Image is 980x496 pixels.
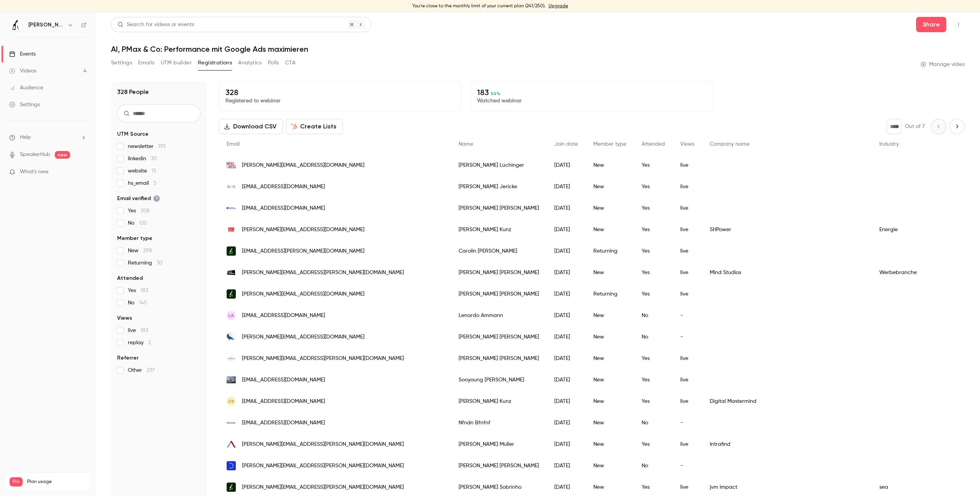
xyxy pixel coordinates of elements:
[634,455,673,476] div: No
[451,219,547,240] div: [PERSON_NAME] Kunz
[477,88,706,97] p: 183
[227,225,236,234] img: shpower.ch
[872,219,970,240] div: Energie
[673,348,702,369] div: live
[128,339,151,347] span: replay
[117,130,201,374] section: facet-groups
[242,204,325,212] span: [EMAIL_ADDRESS][DOMAIN_NAME]
[547,305,586,326] div: [DATE]
[242,483,404,491] span: [PERSON_NAME][EMAIL_ADDRESS][PERSON_NAME][DOMAIN_NAME]
[268,57,279,69] button: Polls
[227,376,236,383] img: telekom.de
[152,168,157,174] span: 15
[451,434,547,455] div: [PERSON_NAME] Müller
[634,176,673,197] div: Yes
[586,283,634,305] div: Returning
[20,168,49,176] span: What's new
[227,332,236,342] img: burgdorffconsulting.com
[139,300,147,305] span: 145
[227,354,236,363] img: uhrenschmuck24.ch
[143,248,152,253] span: 298
[28,21,64,29] h6: [PERSON_NAME] von [PERSON_NAME] IMPACT
[477,97,706,105] p: Watched webinar
[242,462,404,470] span: [PERSON_NAME][EMAIL_ADDRESS][PERSON_NAME][DOMAIN_NAME]
[702,262,872,283] div: Mind Studios
[586,391,634,412] div: New
[227,289,236,299] img: jvmimpact.ch
[225,97,455,105] p: Registered to webinar
[547,412,586,434] div: [DATE]
[634,305,673,326] div: No
[586,326,634,348] div: New
[634,283,673,305] div: Yes
[128,207,150,215] span: Yes
[554,141,578,147] span: Join date
[586,262,634,283] div: New
[673,369,702,391] div: live
[673,391,702,412] div: live
[227,246,236,256] img: jvmimpact.ch
[227,141,240,147] span: Email
[451,348,547,369] div: [PERSON_NAME] [PERSON_NAME]
[673,305,702,326] div: -
[128,259,163,267] span: Returning
[459,141,473,147] span: Name
[586,434,634,455] div: New
[242,397,325,406] span: [EMAIL_ADDRESS][DOMAIN_NAME]
[634,348,673,369] div: Yes
[117,87,149,97] h1: 328 People
[451,154,547,176] div: [PERSON_NAME] Lüchinger
[673,326,702,348] div: -
[140,208,150,214] span: 208
[111,57,132,69] button: Settings
[9,101,40,108] div: Settings
[198,57,232,69] button: Registrations
[117,274,143,282] span: Attended
[673,455,702,476] div: -
[586,219,634,240] div: New
[140,328,148,333] span: 183
[229,312,234,319] span: LA
[9,50,36,58] div: Events
[227,268,236,277] img: mindstudios.ch
[451,176,547,197] div: [PERSON_NAME] Jericke
[451,369,547,391] div: Sooyoung [PERSON_NAME]
[549,3,568,9] a: Upgrade
[128,179,157,187] span: hs_email
[634,262,673,283] div: Yes
[702,434,872,455] div: Intrafind
[916,17,946,32] button: Share
[547,262,586,283] div: [DATE]
[55,151,70,159] span: new
[586,240,634,262] div: Returning
[242,183,325,191] span: [EMAIL_ADDRESS][DOMAIN_NAME]
[634,219,673,240] div: Yes
[451,391,547,412] div: [PERSON_NAME] Kunz
[547,219,586,240] div: [DATE]
[140,288,148,293] span: 183
[634,391,673,412] div: Yes
[673,219,702,240] div: live
[227,440,236,449] img: intrafind.com
[286,119,343,134] button: Create Lists
[9,133,87,141] li: help-dropdown-opener
[451,262,547,283] div: [PERSON_NAME] [PERSON_NAME]
[225,88,455,97] p: 328
[242,269,404,277] span: [PERSON_NAME][EMAIL_ADDRESS][PERSON_NAME][DOMAIN_NAME]
[879,141,899,147] span: Industry
[547,455,586,476] div: [DATE]
[547,434,586,455] div: [DATE]
[547,154,586,176] div: [DATE]
[949,119,965,134] button: Next page
[147,368,155,373] span: 237
[242,355,404,363] span: [PERSON_NAME][EMAIL_ADDRESS][PERSON_NAME][DOMAIN_NAME]
[238,57,262,69] button: Analytics
[139,220,147,226] span: 120
[547,240,586,262] div: [DATE]
[128,219,147,227] span: No
[634,434,673,455] div: Yes
[20,151,50,159] a: SpeakerHub
[128,327,148,334] span: live
[547,197,586,219] div: [DATE]
[117,354,139,362] span: Referrer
